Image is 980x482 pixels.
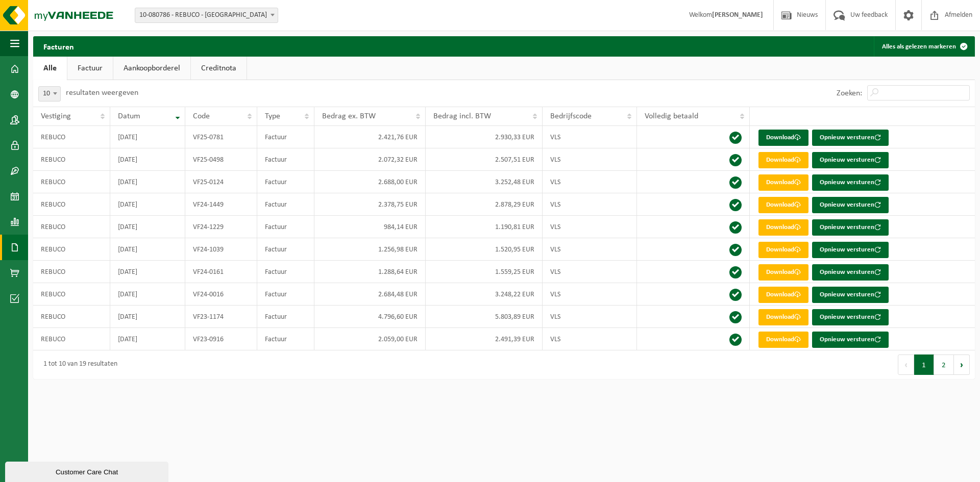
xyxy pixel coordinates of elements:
td: VF24-1229 [185,216,257,238]
td: [DATE] [110,148,185,171]
td: VF23-1174 [185,306,257,328]
button: Opnieuw versturen [812,242,889,258]
button: Opnieuw versturen [812,174,889,191]
button: 1 [914,354,934,375]
td: Factuur [257,193,315,216]
span: Code [193,112,210,120]
td: 2.491,39 EUR [426,328,543,350]
td: REBUCO [33,171,110,193]
td: Factuur [257,126,315,148]
td: VLS [543,126,637,148]
td: 2.421,76 EUR [314,126,425,148]
button: Opnieuw versturen [812,309,889,325]
a: Download [758,332,808,348]
a: Creditnota [191,57,247,80]
a: Download [758,264,808,281]
span: Bedrijfscode [550,112,592,120]
button: Opnieuw versturen [812,219,889,236]
a: Aankoopborderel [113,57,190,80]
td: 3.252,48 EUR [426,171,543,193]
td: VF24-0161 [185,261,257,283]
td: 1.256,98 EUR [314,238,425,261]
td: VF25-0498 [185,148,257,171]
td: 2.072,32 EUR [314,148,425,171]
strong: [PERSON_NAME] [712,11,763,19]
td: VF24-0016 [185,283,257,306]
td: VLS [543,283,637,306]
td: REBUCO [33,126,110,148]
td: REBUCO [33,283,110,306]
a: Download [758,130,808,146]
td: VF24-1449 [185,193,257,216]
td: 2.378,75 EUR [314,193,425,216]
td: Factuur [257,283,315,306]
td: REBUCO [33,238,110,261]
td: VLS [543,171,637,193]
a: Download [758,309,808,325]
span: Volledig betaald [645,112,698,120]
td: Factuur [257,148,315,171]
td: VF25-0781 [185,126,257,148]
td: 3.248,22 EUR [426,283,543,306]
button: Opnieuw versturen [812,130,889,146]
span: Bedrag incl. BTW [433,112,491,120]
button: 2 [934,354,954,375]
td: 1.559,25 EUR [426,261,543,283]
td: VLS [543,328,637,350]
button: Opnieuw versturen [812,332,889,348]
td: 2.684,48 EUR [314,283,425,306]
td: [DATE] [110,193,185,216]
td: VF23-0916 [185,328,257,350]
td: 2.688,00 EUR [314,171,425,193]
div: 1 tot 10 van 19 resultaten [38,356,117,374]
td: Factuur [257,238,315,261]
td: [DATE] [110,238,185,261]
td: VLS [543,148,637,171]
h2: Facturen [33,36,84,56]
td: REBUCO [33,148,110,171]
td: [DATE] [110,328,185,350]
span: Datum [118,112,140,120]
td: 2.507,51 EUR [426,148,543,171]
button: Alles als gelezen markeren [874,36,974,57]
td: [DATE] [110,283,185,306]
button: Opnieuw versturen [812,152,889,168]
td: Factuur [257,328,315,350]
td: Factuur [257,261,315,283]
span: 10-080786 - REBUCO - GERAARDSBERGEN [135,8,278,23]
td: 984,14 EUR [314,216,425,238]
td: [DATE] [110,261,185,283]
span: Type [265,112,280,120]
td: VF25-0124 [185,171,257,193]
button: Next [954,354,970,375]
td: 5.803,89 EUR [426,306,543,328]
button: Opnieuw versturen [812,197,889,213]
td: VLS [543,306,637,328]
span: Vestiging [41,112,71,120]
td: [DATE] [110,216,185,238]
button: Opnieuw versturen [812,287,889,303]
label: Zoeken: [837,89,862,97]
a: Download [758,197,808,213]
a: Download [758,287,808,303]
td: 1.288,64 EUR [314,261,425,283]
iframe: chat widget [5,460,170,482]
a: Download [758,152,808,168]
button: Opnieuw versturen [812,264,889,281]
td: [DATE] [110,171,185,193]
td: 2.878,29 EUR [426,193,543,216]
td: REBUCO [33,261,110,283]
span: Bedrag ex. BTW [322,112,376,120]
a: Download [758,219,808,236]
td: 4.796,60 EUR [314,306,425,328]
td: VLS [543,261,637,283]
td: 2.930,33 EUR [426,126,543,148]
a: Download [758,242,808,258]
td: 1.190,81 EUR [426,216,543,238]
td: REBUCO [33,216,110,238]
td: VLS [543,216,637,238]
a: Alle [33,57,67,80]
a: Factuur [67,57,113,80]
td: REBUCO [33,328,110,350]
